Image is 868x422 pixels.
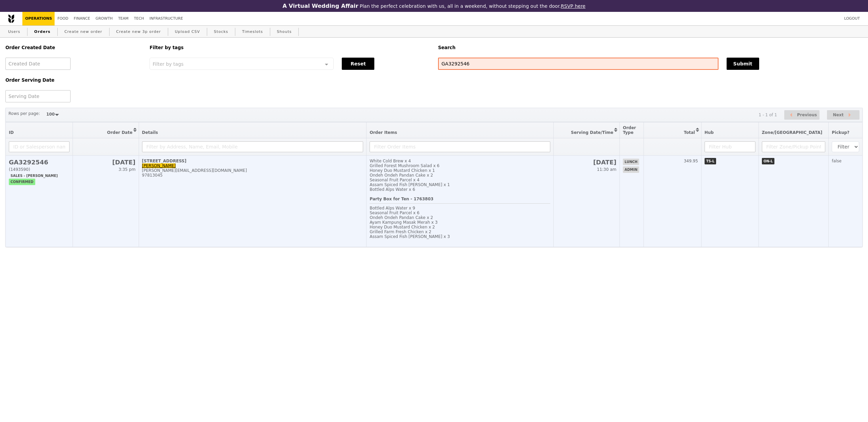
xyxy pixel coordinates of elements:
span: Ayam Kampung Masak Merah x 3 [370,220,437,225]
span: Next [833,111,844,119]
a: RSVP here [561,3,586,9]
div: 97813045 [142,173,363,178]
span: Seasonal Fruit Parcel x 6 [370,210,419,215]
span: false [832,159,842,163]
a: [PERSON_NAME] [142,163,176,168]
a: Create new order [62,26,105,38]
input: Serving Date [5,90,71,102]
span: Hub [705,130,714,135]
a: Create new 3p order [114,26,164,38]
button: Submit [727,58,759,70]
button: Previous [784,110,820,120]
span: Assam Spiced Fish [PERSON_NAME] x 3 [370,234,450,239]
h2: GA3292546 [9,159,70,166]
span: 3:35 pm [119,167,136,172]
span: admin [623,166,639,173]
span: Zone/[GEOGRAPHIC_DATA] [762,130,823,135]
a: Operations [22,12,55,25]
div: Assam Spiced Fish [PERSON_NAME] x 1 [370,182,550,187]
button: Reset [342,58,374,70]
a: Stocks [211,26,231,38]
span: lunch [623,159,639,165]
h5: Filter by tags [150,45,430,50]
input: Created Date [5,58,71,70]
a: Upload CSV [172,26,203,38]
span: confirmed [9,179,35,185]
span: Previous [797,111,817,119]
span: Order Items [370,130,397,135]
img: Grain logo [8,14,14,23]
a: Growth [93,12,116,25]
input: Filter Zone/Pickup Point [762,141,826,152]
input: Search any field [438,58,718,70]
a: Finance [71,12,93,25]
button: Next [827,110,860,120]
div: Seasonal Fruit Parcel x 4 [370,178,550,182]
span: ON-L [762,158,774,164]
h2: [DATE] [557,159,616,166]
div: Bottled Alps Water x 6 [370,187,550,192]
input: Filter Hub [705,141,755,152]
div: Grilled Forest Mushroom Salad x 6 [370,163,550,168]
a: Timeslots [239,26,265,38]
input: ID or Salesperson name [9,141,70,152]
h5: Order Created Date [5,45,141,50]
h3: A Virtual Wedding Affair [282,3,358,9]
a: Shouts [274,26,295,38]
a: Team [115,12,131,25]
span: 349.95 [684,159,698,163]
input: Filter Order Items [370,141,550,152]
a: Infrastructure [147,12,186,25]
a: Users [5,26,23,38]
div: Honey Duo Mustard Chicken x 1 [370,168,550,173]
span: Sales - [PERSON_NAME] [9,173,59,179]
div: (1493590) [9,167,70,172]
span: Honey Duo Mustard Chicken x 2 [370,225,435,229]
a: Food [55,12,71,25]
div: [STREET_ADDRESS] [142,159,363,163]
h5: Order Serving Date [5,78,141,83]
span: Grilled Farm Fresh Chicken x 2 [370,229,431,234]
input: Filter by Address, Name, Email, Mobile [142,141,363,152]
div: [PERSON_NAME][EMAIL_ADDRESS][DOMAIN_NAME] [142,168,363,173]
div: Ondeh Ondeh Pandan Cake x 2 [370,173,550,178]
span: Bottled Alps Water x 9 [370,206,415,210]
label: Rows per page: [8,110,40,117]
span: Pickup? [832,130,849,135]
span: TS-L [705,158,716,164]
span: Order Type [623,125,636,135]
a: Tech [131,12,147,25]
b: Party Box for Ten - 1763803 [370,197,433,201]
span: Details [142,130,158,135]
span: Ondeh Ondeh Pandan Cake x 2 [370,215,433,220]
div: White Cold Brew x 4 [370,159,550,163]
a: Orders [32,26,53,38]
span: 11:30 am [597,167,616,172]
div: Plan the perfect celebration with us, all in a weekend, without stepping out the door. [239,3,629,9]
span: Filter by tags [153,61,183,67]
span: ID [9,130,14,135]
div: 1 - 1 of 1 [758,113,777,117]
h2: [DATE] [76,159,136,166]
h5: Search [438,45,863,50]
a: Logout [842,12,863,25]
